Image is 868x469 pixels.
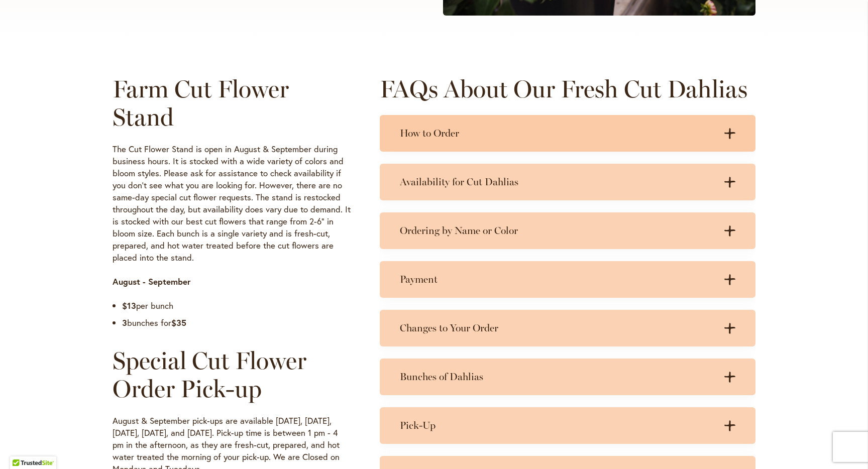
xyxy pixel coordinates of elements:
[400,419,715,432] h3: Pick-Up
[380,212,755,249] summary: Ordering by Name or Color
[113,276,191,287] strong: August - September
[380,261,755,298] summary: Payment
[122,317,127,328] strong: 3
[380,164,755,200] summary: Availability for Cut Dahlias
[122,300,351,312] li: per bunch
[122,300,136,311] strong: $13
[400,224,715,237] h3: Ordering by Name or Color
[400,273,715,286] h3: Payment
[380,310,755,346] summary: Changes to Your Order
[113,346,351,403] h2: Special Cut Flower Order Pick-up
[171,317,186,328] strong: $35
[122,317,351,329] li: bunches for
[380,115,755,152] summary: How to Order
[380,407,755,444] summary: Pick-Up
[400,176,715,188] h3: Availability for Cut Dahlias
[400,127,715,140] h3: How to Order
[113,143,351,264] p: The Cut Flower Stand is open in August & September during business hours. It is stocked with a wi...
[400,371,715,383] h3: Bunches of Dahlias
[113,75,351,131] h2: Farm Cut Flower Stand
[380,359,755,395] summary: Bunches of Dahlias
[400,322,715,334] h3: Changes to Your Order
[380,75,755,103] h2: FAQs About Our Fresh Cut Dahlias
